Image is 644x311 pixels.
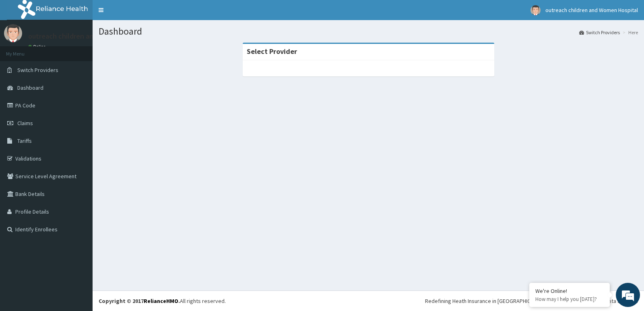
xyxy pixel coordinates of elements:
[579,29,620,36] a: Switch Providers
[621,29,638,36] li: Here
[247,47,297,56] strong: Select Provider
[425,297,638,305] div: Redefining Heath Insurance in [GEOGRAPHIC_DATA] using Telemedicine and Data Science!
[545,6,638,14] span: outreach children and Women Hospital
[4,24,22,42] img: User Image
[17,66,58,74] span: Switch Providers
[17,119,33,127] span: Claims
[28,33,151,40] p: outreach children and Women Hospital
[99,297,180,305] strong: Copyright © 2017 .
[530,5,541,15] img: User Image
[17,84,43,91] span: Dashboard
[17,137,32,144] span: Tariffs
[535,287,604,295] div: We're Online!
[93,290,644,311] footer: All rights reserved.
[535,296,604,303] p: How may I help you today?
[99,26,638,37] h1: Dashboard
[144,297,178,305] a: RelianceHMO
[28,44,47,49] a: Online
